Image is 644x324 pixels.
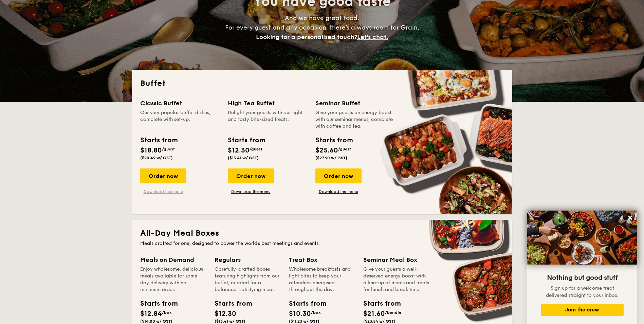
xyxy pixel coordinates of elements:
[315,146,338,155] span: $25.60
[140,98,220,108] div: Classic Buffet
[363,319,395,324] span: ($23.54 w/ GST)
[363,310,385,318] span: $21.60
[140,189,186,194] a: Download the menu
[140,109,220,130] div: Our very popular buffet dishes, complete with set-up.
[338,147,351,151] span: /guest
[357,33,388,41] span: Let's chat.
[311,310,321,315] span: /box
[315,189,362,194] a: Download the menu
[140,319,172,324] span: ($14.00 w/ GST)
[140,240,504,247] div: Meals crafted for one, designed to power the world's best meetings and events.
[363,266,429,293] div: Give your guests a well-deserved energy boost with a line-up of meals and treats for lunch and br...
[140,228,504,239] h2: All-Day Meal Boxes
[140,146,162,155] span: $18.80
[228,135,265,145] div: Starts from
[215,255,281,265] div: Regulars
[315,109,395,130] div: Give your guests an energy boost with our seminar menus, complete with coffee and tea.
[315,156,347,160] span: ($27.90 w/ GST)
[289,255,355,265] div: Treat Box
[140,156,173,160] span: ($20.49 w/ GST)
[140,255,206,265] div: Meals on Demand
[140,299,171,309] div: Starts from
[228,168,274,183] div: Order now
[547,274,618,282] span: Nothing but good stuff
[162,310,172,315] span: /box
[363,299,394,309] div: Starts from
[289,319,319,324] span: ($11.23 w/ GST)
[315,135,352,145] div: Starts from
[140,168,186,183] div: Order now
[256,33,357,41] span: Looking for a personalised touch?
[546,285,619,298] span: Sign up for a welcome treat delivered straight to your inbox.
[289,299,319,309] div: Starts from
[228,189,274,194] a: Download the menu
[363,255,429,265] div: Seminar Meal Box
[250,147,262,151] span: /guest
[315,98,395,108] div: Seminar Buffet
[228,146,250,155] span: $12.30
[289,266,355,293] div: Wholesome breakfasts and light bites to keep your attendees energised throughout the day.
[228,156,259,160] span: ($13.41 w/ GST)
[625,212,636,223] button: Close
[527,211,637,265] img: DSC07876-Edit02-Large.jpeg
[385,310,401,315] span: /bundle
[289,310,311,318] span: $10.30
[228,109,307,130] div: Delight your guests with our light and tasty bite-sized treats.
[162,147,175,151] span: /guest
[541,304,624,316] button: Join the crew
[215,319,245,324] span: ($13.41 w/ GST)
[215,310,236,318] span: $12.30
[215,266,281,293] div: Carefully-crafted boxes featuring highlights from our buffet, curated for a balanced, satisfying ...
[215,299,245,309] div: Starts from
[140,78,504,89] h2: Buffet
[228,98,307,108] div: High Tea Buffet
[315,168,362,183] div: Order now
[140,135,177,145] div: Starts from
[140,310,162,318] span: $12.84
[140,266,206,293] div: Enjoy wholesome, delicious meals available for same-day delivery with no minimum order.
[225,14,419,41] span: And we have great food. For every guest and any occasion, there’s always room for Grain.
